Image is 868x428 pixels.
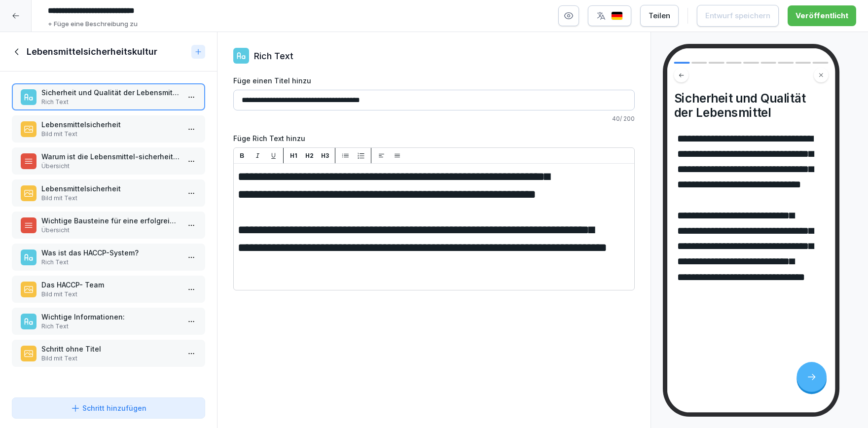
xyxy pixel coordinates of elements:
div: Was ist das HACCP-System?Rich Text [12,244,205,271]
p: Warum ist die Lebensmittel-sicherheitskultur wichtig? [41,151,180,162]
button: Veröffentlicht [788,5,856,26]
label: Füge einen Titel hinzu [233,75,635,86]
p: Übersicht [41,162,180,171]
div: LebensmittelsicherheitBild mit Text [12,179,205,207]
div: Teilen [649,10,670,21]
p: Rich Text [41,98,180,107]
p: Schritt ohne Titel [41,344,180,354]
div: Warum ist die Lebensmittel-sicherheitskultur wichtig?Übersicht [12,147,205,175]
div: LebensmittelsicherheitBild mit Text [12,115,205,143]
p: + Füge eine Beschreibung zu [48,19,138,29]
button: H3 [319,150,331,162]
div: Schritt hinzufügen [71,403,146,413]
h4: Sicherheit und Qualität der Lebensmittel [674,91,829,120]
p: Bild mit Text [41,130,180,139]
p: Übersicht [41,226,180,235]
label: Füge Rich Text hinzu [233,133,635,143]
button: H2 [303,150,315,162]
div: Veröffentlicht [796,10,848,21]
p: Bild mit Text [41,354,180,363]
p: H1 [290,151,297,160]
p: Bild mit Text [41,290,180,299]
p: H2 [305,151,314,160]
p: Rich Text [41,322,180,331]
div: Wichtige Bausteine für eine erfolgreiche Lebensmittel-sicherheitskultur:Übersicht [12,212,205,239]
button: H1 [288,150,299,162]
button: Entwurf speichern [697,5,779,27]
img: de.svg [611,11,623,21]
div: Das HACCP- TeamBild mit Text [12,276,205,303]
p: Wichtige Informationen: [41,312,180,322]
div: Wichtige Informationen:Rich Text [12,308,205,335]
div: Schritt ohne TitelBild mit Text [12,340,205,367]
p: Lebensmittelsicherheit [41,119,180,130]
p: Sicherheit und Qualität der Lebensmittel [41,87,180,98]
h1: Lebensmittelsicherheitskultur [27,46,157,58]
p: Bild mit Text [41,194,180,203]
button: Schritt hinzufügen [12,397,205,419]
div: Entwurf speichern [705,10,770,21]
button: Teilen [640,5,679,27]
p: Was ist das HACCP-System? [41,248,180,258]
p: Rich Text [41,258,180,267]
p: Lebensmittelsicherheit [41,183,180,194]
p: Rich Text [254,49,293,63]
p: Das HACCP- Team [41,280,180,290]
p: H3 [321,151,329,160]
p: 40 / 200 [233,114,635,123]
p: Wichtige Bausteine für eine erfolgreiche Lebensmittel-sicherheitskultur: [41,215,180,226]
div: Sicherheit und Qualität der LebensmittelRich Text [12,83,205,110]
